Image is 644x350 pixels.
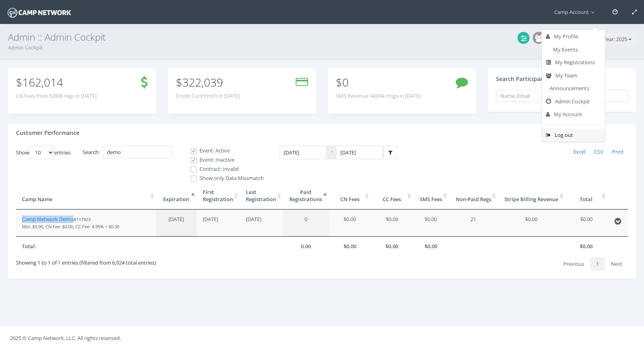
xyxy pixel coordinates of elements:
[10,334,634,342] p: 2025 © Camp Network, LLC. All rights reserved.
[591,257,604,271] a: 1
[176,78,240,87] p: $
[558,257,590,271] a: Previous
[240,182,283,210] th: LastRegistration: activate to sort column ascending
[16,130,79,136] h4: Customer Performance
[329,182,371,210] th: CN Fees: activate to sort column ascending
[197,182,240,210] th: FirstRegistration: activate to sort column ascending
[542,108,605,121] a: My Account
[16,146,71,159] label: Show entries
[184,156,264,164] label: Event: Inactive
[29,146,54,159] select: Showentries
[83,146,172,159] label: Search:
[336,146,383,160] input: Date Range: To
[603,36,627,43] span: Year: 2025
[16,236,156,256] th: Total:
[16,92,97,100] span: CN Fees from 52806 regs in [DATE]
[6,6,73,20] img: Camp Network
[336,75,349,90] span: $0
[449,182,498,210] th: Non-Paid Regs: activate to sort column ascending
[599,33,636,46] button: Year: 2025
[569,146,590,158] a: Excel
[182,75,223,90] span: 322,039
[554,8,598,16] span: Camp Account
[283,210,329,236] td: 0
[184,147,264,155] label: Event: Active
[16,182,156,210] th: Camp Name: activate to sort column ascending
[612,148,624,155] span: Print
[371,210,413,236] td: $0.00
[608,146,628,158] a: Print
[605,257,628,271] a: Next
[184,174,264,182] label: Show only Data Missmatch
[496,76,549,82] h4: Search Participants
[283,236,329,256] th: 0.00
[329,210,371,236] td: $0.00
[168,216,184,223] span: [DATE]
[449,210,498,236] td: 21
[240,210,283,236] td: [DATE]
[590,146,608,158] a: CSV
[542,43,605,56] a: My Events
[336,92,421,100] span: SMS Revenue: 40094 msgs in [DATE]
[103,146,172,159] input: Search:
[156,182,197,210] th: Expiration: activate to sort column descending
[329,236,371,256] th: $0.00
[16,256,156,266] div: Showing 1 to 1 of 1 entries (filtered from 6,924 total entries)
[565,210,608,236] td: $0.00
[283,182,329,210] th: PaidRegistrations: activate to sort column ascending
[197,210,240,236] td: [DATE]
[542,30,605,43] a: My Profile
[413,182,449,210] th: SMS Fees: activate to sort column ascending
[413,210,449,236] td: $0.00
[371,182,413,210] th: CC Fees: activate to sort column ascending
[542,69,605,82] a: My Team
[498,182,565,210] th: Stripe Billing Revenue: activate to sort column ascending
[565,182,608,210] th: Total: activate to sort column ascending
[279,146,326,160] input: Date Range: From
[326,146,336,160] span: -
[8,44,43,51] a: Admin Cockpit
[22,216,73,223] a: Camp Network Demo
[8,32,636,42] h3: Admin :: Admin Cockpit
[565,236,608,256] th: $0.00
[498,210,565,236] td: $0.00
[573,148,585,155] span: Excel
[542,129,605,142] a: Log out
[184,165,264,173] label: Contract: Invalid
[542,56,605,69] a: My Registrations
[542,95,605,108] a: Admin Cockpit
[542,82,605,95] a: Announcements
[22,75,63,90] span: 162,014
[413,236,449,256] th: $0.00
[371,236,413,256] th: $0.00
[16,78,97,87] p: $
[176,92,240,100] span: Credit Card Profit in [DATE]
[594,148,603,155] span: CSV
[496,90,628,102] input: Name, Email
